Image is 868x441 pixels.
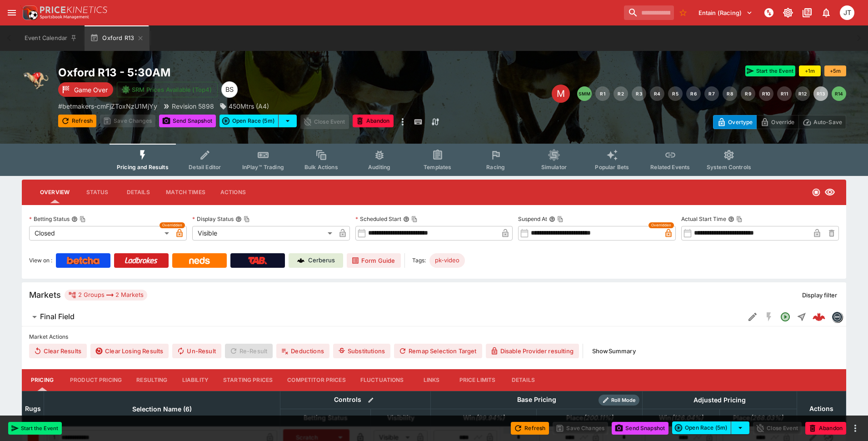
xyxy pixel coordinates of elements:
button: Copy To Clipboard [80,216,86,222]
div: 2 Groups 2 Markets [68,290,144,301]
button: R2 [614,86,628,101]
button: Abandon [353,115,394,127]
div: 148a36fd-0941-42ec-8d5f-d447646d526f [813,311,825,323]
p: Overtype [728,117,753,127]
button: R4 [650,86,664,101]
button: more [850,423,861,434]
h5: Markets [29,290,61,300]
h6: Final Field [40,312,75,321]
button: Refresh [511,422,549,435]
div: Brendan Scoble [221,81,238,98]
span: Templates [424,164,451,170]
button: Resulting [129,369,175,391]
span: Selection Name (6) [122,404,202,415]
button: R11 [777,86,792,101]
img: Neds [189,257,210,264]
button: Josh Tanner [837,3,857,23]
button: Display StatusCopy To Clipboard [235,216,242,222]
button: R14 [832,86,846,101]
button: +1m [799,65,821,76]
div: Base Pricing [514,394,560,406]
p: Scheduled Start [355,215,401,223]
span: Mark an event as closed and abandoned. [805,423,846,432]
button: Suspend AtCopy To Clipboard [549,216,555,222]
span: Place(200.11%) [556,412,623,423]
button: Details [503,369,544,391]
button: ShowSummary [587,344,641,358]
img: Sportsbook Management [40,15,89,19]
button: R9 [741,86,755,101]
p: Game Over [74,85,108,95]
span: System Controls [707,164,751,170]
button: Oxford R13 [85,25,150,51]
button: Betting StatusCopy To Clipboard [71,216,78,222]
button: Liability [175,369,216,391]
th: Rugs [22,391,44,426]
button: Pricing [22,369,63,391]
img: greyhound_racing.png [22,65,51,95]
p: Cerberus [308,256,335,265]
img: PriceKinetics Logo [20,4,38,22]
button: Copy To Clipboard [244,216,250,222]
button: Overview [33,181,77,203]
button: R1 [595,86,610,101]
div: Start From [713,115,846,129]
button: Links [411,369,452,391]
button: Documentation [799,5,815,21]
button: R8 [723,86,737,101]
button: SMM [577,86,592,101]
button: Bulk edit [365,394,377,406]
span: Un-Result [172,344,221,358]
button: Open [777,309,793,325]
span: Visibility [377,412,424,423]
button: Abandon [805,422,846,435]
span: Detail Editor [189,164,221,170]
span: Mark an event as closed and abandoned. [353,116,394,125]
button: Copy To Clipboard [411,216,418,222]
p: 450Mtrs (A4) [229,101,269,111]
button: Start the Event [745,65,795,76]
button: Price Limits [452,369,503,391]
button: R5 [668,86,683,101]
span: Auditing [368,164,390,170]
span: Win(126.04%) [649,412,713,423]
p: Betting Status [29,215,70,223]
button: Copy To Clipboard [736,216,743,222]
button: Match Times [159,181,213,203]
th: Adjusted Pricing [642,391,797,409]
a: Cerberus [289,253,343,268]
button: Copy To Clipboard [557,216,564,222]
p: Override [771,117,794,127]
h2: Copy To Clipboard [58,65,452,80]
img: PriceKinetics [40,6,107,13]
button: Competitor Prices [280,369,353,391]
button: +5m [824,65,846,76]
p: Display Status [192,215,234,223]
span: Popular Bets [595,164,629,170]
button: R3 [632,86,646,101]
span: Bulk Actions [304,164,338,170]
button: SGM Disabled [761,309,777,325]
button: Send Snapshot [159,115,216,127]
button: Starting Prices [216,369,280,391]
div: Closed [29,226,172,241]
button: Substitutions [333,344,390,358]
a: 148a36fd-0941-42ec-8d5f-d447646d526f [810,308,828,326]
span: Re-Result [225,344,273,358]
button: Details [118,181,159,203]
button: No Bookmarks [676,5,690,20]
button: Deductions [276,344,329,358]
button: Send Snapshot [612,422,668,435]
button: Notifications [818,5,834,21]
button: open drawer [4,5,20,21]
button: Fluctuations [353,369,411,391]
label: Tags: [412,253,426,268]
button: Final Field [22,308,744,326]
img: Cerberus [297,257,304,264]
button: Remap Selection Target [394,344,482,358]
button: Edit Detail [744,309,761,325]
img: logo-cerberus--red.svg [813,311,825,323]
em: ( 99.94 %) [475,412,504,423]
svg: Closed [812,188,821,197]
span: InPlay™ Trading [242,164,284,170]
